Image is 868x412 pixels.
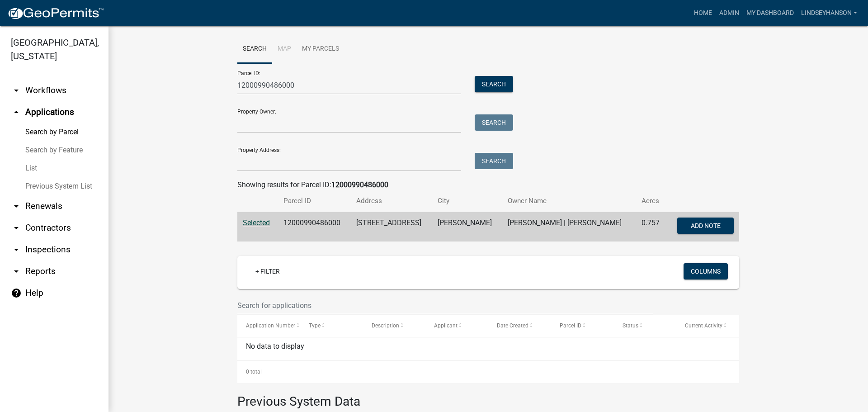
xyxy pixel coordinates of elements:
a: + Filter [248,263,287,279]
span: Applicant [434,322,458,329]
a: Home [690,5,716,22]
datatable-header-cell: Type [300,315,363,336]
datatable-header-cell: Current Activity [676,315,739,336]
datatable-header-cell: Parcel ID [551,315,614,336]
th: City [432,190,502,212]
span: Description [372,322,399,329]
div: Showing results for Parcel ID: [237,180,739,190]
input: Search for applications [237,296,653,315]
span: Status [623,322,638,329]
i: arrow_drop_down [11,223,22,233]
i: arrow_drop_up [11,107,22,118]
td: 0.757 [636,212,667,242]
a: Admin [716,5,743,22]
td: [PERSON_NAME] | [PERSON_NAME] [502,212,636,242]
td: [STREET_ADDRESS] [351,212,432,242]
a: My Dashboard [743,5,797,22]
span: Application Number [246,322,295,329]
strong: 12000990486000 [331,180,388,189]
i: arrow_drop_down [11,85,22,96]
th: Address [351,190,432,212]
i: help [11,288,22,298]
th: Owner Name [502,190,636,212]
datatable-header-cell: Date Created [488,315,551,336]
button: Search [475,76,513,92]
datatable-header-cell: Description [363,315,426,336]
button: Add Note [677,218,734,234]
th: Acres [636,190,667,212]
button: Search [475,114,513,131]
i: arrow_drop_down [11,201,22,212]
a: Lindseyhanson [797,5,861,22]
button: Columns [684,263,728,279]
span: Type [309,322,321,329]
div: 0 total [237,360,739,383]
datatable-header-cell: Status [614,315,677,336]
td: [PERSON_NAME] [432,212,502,242]
a: Selected [243,218,270,227]
h3: Previous System Data [237,383,739,411]
th: Parcel ID [278,190,351,212]
td: 12000990486000 [278,212,351,242]
span: Date Created [497,322,528,329]
div: No data to display [237,337,739,360]
span: Current Activity [685,322,722,329]
a: Search [237,35,272,64]
span: Add Note [690,222,720,229]
a: My Parcels [297,35,344,64]
button: Search [475,153,513,169]
datatable-header-cell: Applicant [425,315,488,336]
i: arrow_drop_down [11,244,22,255]
span: Parcel ID [560,322,581,329]
datatable-header-cell: Application Number [237,315,300,336]
i: arrow_drop_down [11,266,22,277]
